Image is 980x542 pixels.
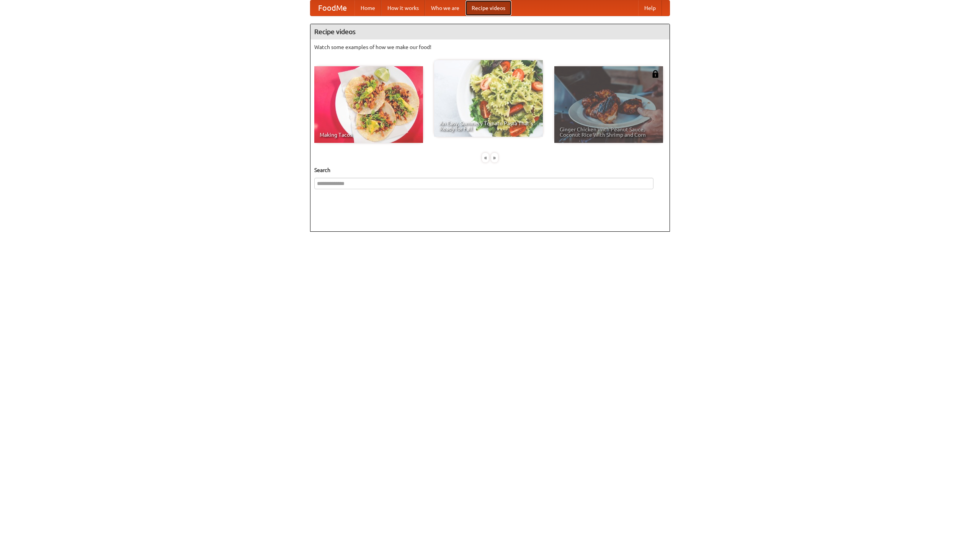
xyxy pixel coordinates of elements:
a: Making Tacos [314,66,423,143]
a: Who we are [425,0,465,16]
a: How it works [381,0,425,16]
a: Help [638,0,662,16]
h5: Search [314,166,666,174]
p: Watch some examples of how we make our food! [314,43,666,51]
a: Home [354,0,381,16]
span: Making Tacos [320,132,418,138]
img: 483408.png [652,70,659,78]
div: » [491,153,498,162]
h4: Recipe videos [310,24,670,39]
a: FoodMe [310,0,354,16]
div: « [482,153,489,162]
a: An Easy, Summery Tomato Pasta That's Ready for Fall [434,60,543,137]
span: An Easy, Summery Tomato Pasta That's Ready for Fall [439,121,537,131]
a: Recipe videos [465,0,511,16]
